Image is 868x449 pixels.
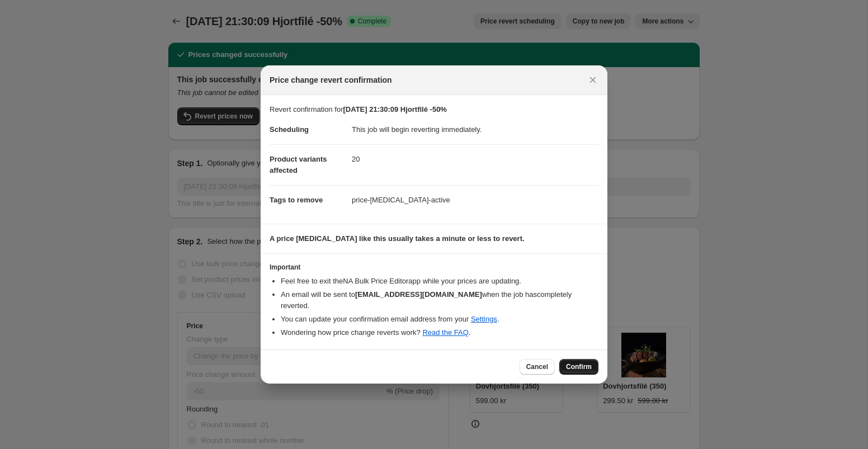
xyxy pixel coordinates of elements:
[355,290,482,299] b: [EMAIL_ADDRESS][DOMAIN_NAME]
[520,359,555,375] button: Cancel
[270,155,327,174] span: Product variants affected
[422,328,468,337] a: Read the FAQ
[270,74,392,86] span: Price change revert confirmation
[270,125,309,134] span: Scheduling
[352,115,598,144] dd: This job will begin reverting immediately.
[585,72,601,88] button: Close
[281,314,598,325] li: You can update your confirmation email address from your .
[559,359,598,375] button: Confirm
[471,315,497,323] a: Settings
[270,263,598,272] h3: Important
[526,362,548,371] span: Cancel
[343,105,447,114] b: [DATE] 21:30:09 Hjortfilé -50%
[281,276,598,287] li: Feel free to exit the NA Bulk Price Editor app while your prices are updating.
[352,144,598,174] dd: 20
[270,104,598,115] p: Revert confirmation for
[566,362,592,371] span: Confirm
[352,185,598,215] dd: price-[MEDICAL_DATA]-active
[270,234,525,243] b: A price [MEDICAL_DATA] like this usually takes a minute or less to revert.
[270,196,323,204] span: Tags to remove
[281,289,598,311] li: An email will be sent to when the job has completely reverted .
[281,327,598,338] li: Wondering how price change reverts work? .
